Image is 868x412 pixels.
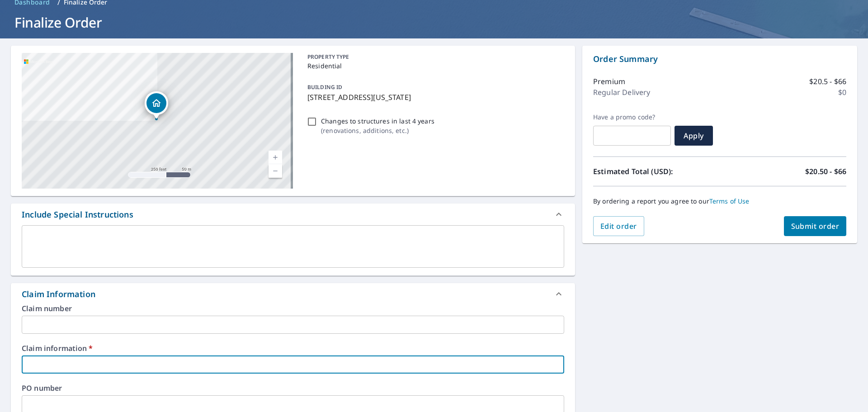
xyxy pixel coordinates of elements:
span: Apply [682,131,706,141]
label: PO number [22,384,564,392]
a: Terms of Use [709,197,750,205]
p: Regular Delivery [593,87,650,98]
div: Dropped pin, building 1, Residential property, 3019 Channing St NE Washington, DC 20018 [145,91,168,119]
p: PROPERTY TYPE [307,53,561,61]
p: BUILDING ID [307,83,342,91]
p: $0 [838,87,846,98]
label: Claim number [22,305,564,312]
p: Premium [593,76,625,87]
p: ( renovations, additions, etc. ) [321,126,434,135]
span: Submit order [791,221,840,231]
div: Include Special Instructions [22,208,133,221]
button: Edit order [593,216,644,236]
button: Submit order [784,216,847,236]
label: Claim information [22,345,564,352]
p: By ordering a report you agree to our [593,197,846,205]
label: Have a promo code? [593,113,671,121]
h1: Finalize Order [11,13,857,32]
div: Claim Information [22,288,95,300]
p: [STREET_ADDRESS][US_STATE] [307,92,561,103]
a: Current Level 17, Zoom Out [269,164,282,178]
div: Include Special Instructions [11,204,575,225]
span: Edit order [600,221,637,231]
a: Current Level 17, Zoom In [269,151,282,164]
p: Estimated Total (USD): [593,166,720,177]
p: Changes to structures in last 4 years [321,116,434,126]
p: Order Summary [593,53,846,65]
div: Claim Information [11,283,575,305]
p: $20.5 - $66 [809,76,846,87]
button: Apply [675,126,713,146]
p: $20.50 - $66 [805,166,846,177]
p: Residential [307,61,561,71]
